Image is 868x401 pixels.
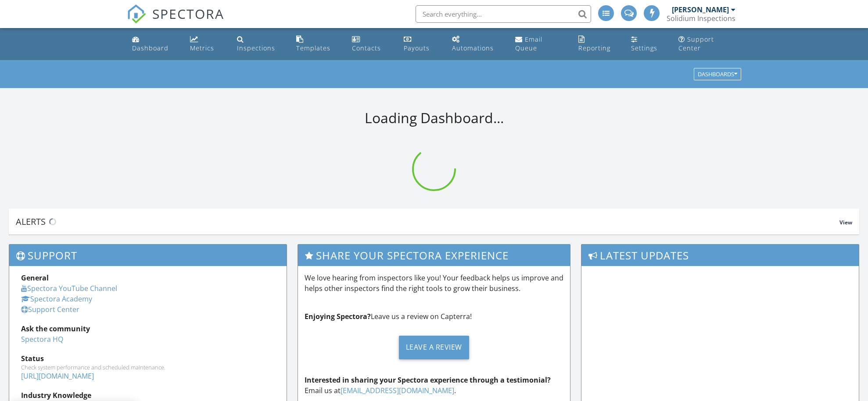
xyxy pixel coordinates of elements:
div: Support Center [678,35,714,52]
div: Contacts [352,44,381,52]
p: Email us at . [305,375,563,396]
a: Spectora Academy [21,294,92,304]
div: Status [21,353,275,364]
div: Ask the community [21,323,275,334]
div: Templates [296,44,330,52]
div: Reporting [578,44,610,52]
div: Metrics [190,44,214,52]
a: Spectora YouTube Channel [21,284,117,293]
input: Search everything... [416,5,591,23]
div: Check system performance and scheduled maintenance. [21,364,275,371]
h3: Share Your Spectora Experience [298,245,570,266]
a: Dashboard [129,32,179,57]
a: Reporting [575,32,621,57]
div: Settings [631,44,657,52]
a: [EMAIL_ADDRESS][DOMAIN_NAME] [341,386,454,395]
div: Alerts [16,216,839,227]
h3: Latest Updates [581,245,859,266]
a: Templates [293,32,341,57]
div: [PERSON_NAME] [672,5,729,14]
img: The Best Home Inspection Software - Spectora [127,4,146,24]
div: Automations [452,44,494,52]
button: Dashboards [694,68,741,81]
a: Support Center [675,32,739,57]
strong: General [21,273,49,283]
span: SPECTORA [152,4,224,23]
a: Leave a Review [305,329,563,366]
div: Industry Knowledge [21,390,275,401]
a: SPECTORA [127,12,224,30]
div: Dashboards [698,71,737,78]
span: View [839,219,852,226]
div: Dashboard [132,44,169,52]
a: Spectora HQ [21,334,63,344]
div: Leave a Review [399,336,469,359]
div: Email Queue [515,35,542,52]
a: Settings [628,32,668,57]
strong: Interested in sharing your Spectora experience through a testimonial? [305,375,551,385]
div: Inspections [237,44,275,52]
a: [URL][DOMAIN_NAME] [21,371,94,381]
a: Contacts [348,32,393,57]
p: We love hearing from inspectors like you! Your feedback helps us improve and helps other inspecto... [305,273,563,294]
div: Payouts [404,44,430,52]
h3: Support [9,245,287,266]
a: Inspections [233,32,286,57]
div: Solidium Inspections [667,14,735,23]
strong: Enjoying Spectora? [305,312,371,321]
a: Automations (Advanced) [448,32,505,57]
a: Metrics [187,32,226,57]
a: Support Center [21,305,79,314]
a: Email Queue [512,32,568,57]
a: Payouts [400,32,441,57]
p: Leave us a review on Capterra! [305,311,563,322]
